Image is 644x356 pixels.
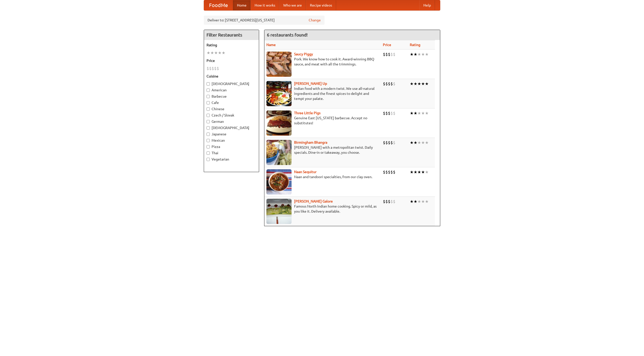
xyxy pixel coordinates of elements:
[207,82,210,86] input: [DEMOGRAPHIC_DATA]
[421,169,425,175] li: ★
[266,52,292,77] img: saucy.jpg
[421,110,425,116] li: ★
[207,139,210,142] input: Mexican
[385,140,388,145] li: $
[207,50,210,56] li: ★
[385,199,388,204] li: $
[417,52,421,57] li: ★
[251,0,279,10] a: How it works
[388,52,390,57] li: $
[212,66,214,71] li: $
[388,169,390,175] li: $
[266,204,379,214] p: Famous North Indian home cooking. Spicy or mild, as you like it. Delivery available.
[210,50,214,56] li: ★
[207,81,256,86] label: [DEMOGRAPHIC_DATA]
[207,114,210,117] input: Czech / Slovak
[385,52,388,57] li: $
[266,110,292,136] img: littlepigs.jpg
[266,174,379,179] p: Naan and tandoori specialties, from our clay oven.
[410,110,414,116] li: ★
[417,110,421,116] li: ★
[390,169,393,175] li: $
[294,82,327,86] a: [PERSON_NAME] Up
[383,43,391,47] a: Price
[425,110,429,116] li: ★
[306,0,336,10] a: Recipe videos
[204,30,259,40] h4: Filter Restaurants
[414,81,417,87] li: ★
[266,43,276,47] a: Name
[385,169,388,175] li: $
[393,169,395,175] li: $
[266,140,292,165] img: bhangra.jpg
[204,0,233,10] a: FoodMe
[207,157,256,162] label: Vegetarian
[383,199,385,204] li: $
[425,169,429,175] li: ★
[421,52,425,57] li: ★
[421,140,425,145] li: ★
[417,140,421,145] li: ★
[294,199,333,203] a: [PERSON_NAME] Galore
[207,95,210,98] input: Barbecue
[309,18,321,23] a: Change
[414,140,417,145] li: ★
[425,199,429,204] li: ★
[425,52,429,57] li: ★
[383,169,385,175] li: $
[383,110,385,116] li: $
[417,199,421,204] li: ★
[233,0,251,10] a: Home
[390,110,393,116] li: $
[207,113,256,118] label: Czech / Slovak
[385,110,388,116] li: $
[294,170,316,174] a: Naan Sequitur
[207,158,210,161] input: Vegetarian
[207,100,256,105] label: Cafe
[393,110,395,116] li: $
[410,43,420,47] a: Rating
[207,107,210,111] input: Chinese
[414,199,417,204] li: ★
[393,199,395,204] li: $
[217,66,219,71] li: $
[410,140,414,145] li: ★
[266,199,292,224] img: currygalore.jpg
[266,86,379,101] p: Indian food with a modern twist. We use all-natural ingredients and the finest spices to delight ...
[417,169,421,175] li: ★
[390,81,393,87] li: $
[421,199,425,204] li: ★
[383,140,385,145] li: $
[207,132,256,137] label: Japanese
[294,52,313,56] a: Saucy Piggy
[214,66,217,71] li: $
[390,52,393,57] li: $
[207,133,210,136] input: Japanese
[383,52,385,57] li: $
[425,140,429,145] li: ★
[393,52,395,57] li: $
[279,0,306,10] a: Who we are
[207,88,256,93] label: American
[207,145,210,148] input: Pizza
[266,57,379,67] p: Pork. We know how to cook it. Award-winning BBQ sauce, and meat with all the trimmings.
[419,0,435,10] a: Help
[294,140,327,144] b: Birmingham Bhangra
[207,125,256,130] label: [DEMOGRAPHIC_DATA]
[207,150,256,155] label: Thai
[388,140,390,145] li: $
[410,81,414,87] li: ★
[266,115,379,126] p: Genuine East [US_STATE] barbecue. Accept no substitutes!
[414,169,417,175] li: ★
[207,94,256,99] label: Barbecue
[421,81,425,87] li: ★
[388,81,390,87] li: $
[266,169,292,194] img: naansequitur.jpg
[207,144,256,149] label: Pizza
[410,199,414,204] li: ★
[209,66,212,71] li: $
[207,119,256,124] label: German
[214,50,218,56] li: ★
